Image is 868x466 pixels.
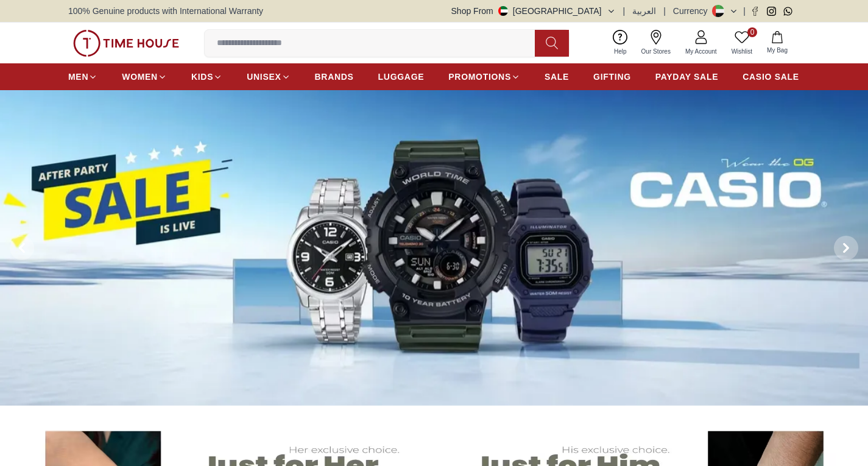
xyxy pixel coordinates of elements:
[191,71,213,83] span: KIDS
[750,7,760,16] a: Facebook
[743,5,746,17] span: |
[498,6,508,16] img: United Arab Emirates
[545,66,569,88] a: SALE
[247,71,281,83] span: UNISEX
[315,66,354,88] a: BRANDS
[448,71,511,83] span: PROMOTIONS
[655,66,718,88] a: PAYDAY SALE
[663,5,666,17] span: |
[593,71,631,83] span: GIFTING
[783,7,792,16] a: Whatsapp
[680,47,722,56] span: My Account
[315,71,354,83] span: BRANDS
[451,5,616,17] button: Shop From[GEOGRAPHIC_DATA]
[545,71,569,83] span: SALE
[762,46,792,55] span: My Bag
[73,30,179,57] img: ...
[632,5,656,17] button: العربية
[68,71,88,83] span: MEN
[637,47,676,56] span: Our Stores
[727,47,757,56] span: Wishlist
[593,66,631,88] a: GIFTING
[378,66,425,88] a: LUGGAGE
[68,5,263,17] span: 100% Genuine products with International Warranty
[655,71,718,83] span: PAYDAY SALE
[191,66,222,88] a: KIDS
[122,71,158,83] span: WOMEN
[623,5,626,17] span: |
[247,66,290,88] a: UNISEX
[448,66,520,88] a: PROMOTIONS
[607,27,634,58] a: Help
[634,27,678,58] a: Our Stores
[743,71,799,83] span: CASIO SALE
[122,66,167,88] a: WOMEN
[743,66,799,88] a: CASIO SALE
[724,27,760,58] a: 0Wishlist
[747,27,757,37] span: 0
[760,29,795,57] button: My Bag
[378,71,425,83] span: LUGGAGE
[68,66,97,88] a: MEN
[673,5,713,17] div: Currency
[609,47,632,56] span: Help
[767,7,776,16] a: Instagram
